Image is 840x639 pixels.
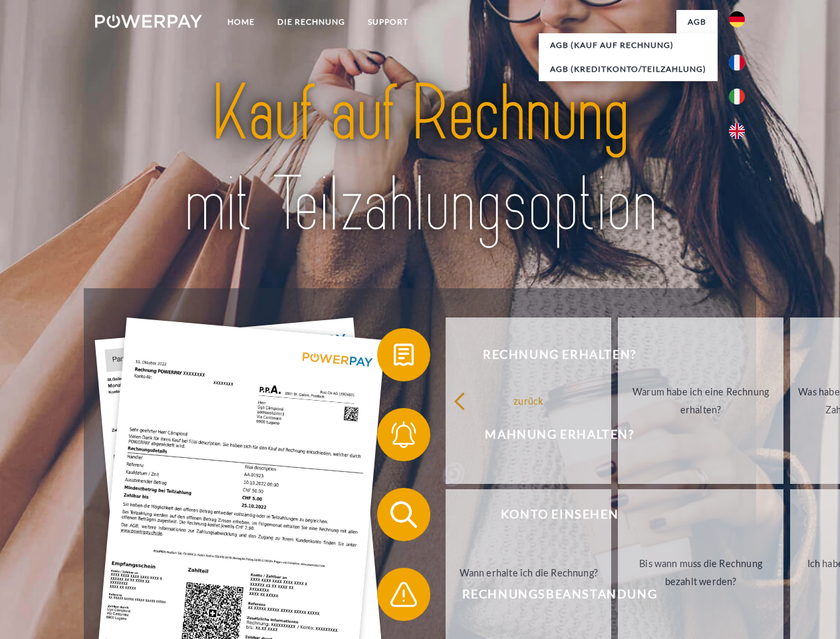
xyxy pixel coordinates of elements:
[387,498,420,531] img: qb_search.svg
[377,488,723,541] button: Konto einsehen
[127,64,713,255] img: title-powerpay_de.svg
[626,383,775,419] div: Warum habe ich eine Rechnung erhalten?
[387,338,420,371] img: qb_bill.svg
[377,408,723,461] button: Mahnung erhalten?
[266,10,356,34] a: DIE RECHNUNG
[729,11,745,27] img: de
[539,57,718,81] a: AGB (Kreditkonto/Teilzahlung)
[377,328,723,381] button: Rechnung erhalten?
[539,33,718,57] a: AGB (Kauf auf Rechnung)
[626,554,775,590] div: Bis wann muss die Rechnung bezahlt werden?
[729,123,745,139] img: en
[676,10,718,34] a: agb
[454,391,603,409] div: zurück
[729,89,745,105] img: it
[216,10,266,34] a: Home
[377,568,723,621] button: Rechnungsbeanstandung
[95,15,202,28] img: logo-powerpay-white.svg
[387,578,420,611] img: qb_warning.svg
[454,563,603,581] div: Wann erhalte ich die Rechnung?
[729,55,745,71] img: fr
[387,418,420,451] img: qb_bell.svg
[356,10,420,34] a: SUPPORT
